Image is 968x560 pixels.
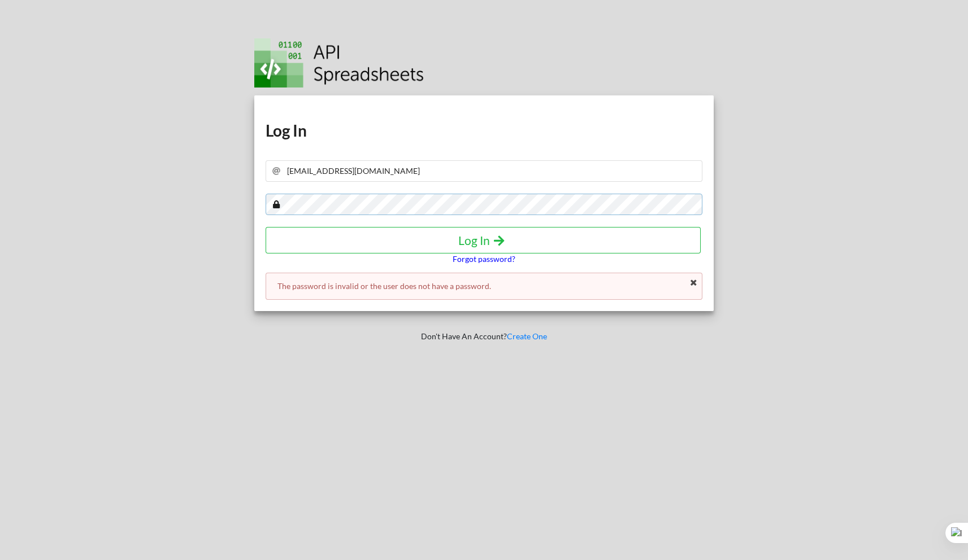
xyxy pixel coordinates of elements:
p: The password is invalid or the user does not have a password. [277,281,691,292]
a: Create One [507,331,547,341]
h1: Log In [266,120,703,141]
button: Log In [266,227,701,253]
input: Your Email [266,160,703,182]
img: Logo.png [254,38,424,88]
p: Forgot password? [453,253,515,265]
h4: Log In [277,233,689,247]
p: Don't Have An Account? [246,331,722,342]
